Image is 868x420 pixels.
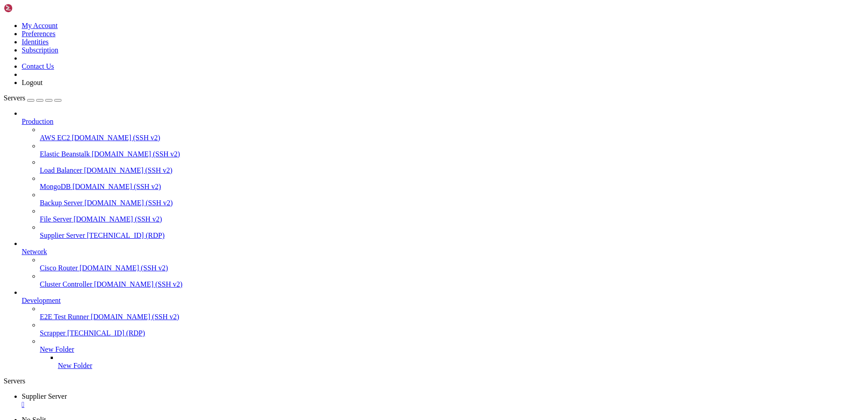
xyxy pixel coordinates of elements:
[40,199,864,207] a: Backup Server [DOMAIN_NAME] (SSH v2)
[85,199,173,207] span: [DOMAIN_NAME] (SSH v2)
[72,134,160,142] span: [DOMAIN_NAME] (SSH v2)
[22,38,49,46] a: Identities
[22,46,58,54] a: Subscription
[22,22,58,29] a: My Account
[40,345,864,354] a: New Folder
[22,392,67,400] span: Supplier Server
[22,297,61,304] span: Development
[40,150,90,158] span: Elastic Beanstalk
[40,313,89,321] span: E2E Test Runner
[40,166,82,174] span: Load Balancer
[4,4,56,13] img: Shellngn
[40,183,71,190] span: MongoDB
[58,354,864,370] li: New Folder
[40,134,70,142] span: AWS EC2
[40,126,864,142] li: AWS EC2 [DOMAIN_NAME] (SSH v2)
[40,280,92,288] span: Cluster Controller
[40,256,864,272] li: Cisco Router [DOMAIN_NAME] (SSH v2)
[22,240,864,288] li: Network
[22,79,42,86] a: Logout
[40,280,864,288] a: Cluster Controller [DOMAIN_NAME] (SSH v2)
[40,199,83,207] span: Backup Server
[58,362,92,369] span: New Folder
[22,248,864,256] a: Network
[40,264,864,272] a: Cisco Router [DOMAIN_NAME] (SSH v2)
[40,158,864,175] li: Load Balancer [DOMAIN_NAME] (SSH v2)
[67,329,145,337] span: [TECHNICAL_ID] (RDP)
[40,223,864,240] li: Supplier Server [TECHNICAL_ID] (RDP)
[40,166,864,175] a: Load Balancer [DOMAIN_NAME] (SSH v2)
[40,345,74,353] span: New Folder
[4,94,61,102] a: Servers
[91,313,179,321] span: [DOMAIN_NAME] (SSH v2)
[4,94,25,102] span: Servers
[40,207,864,223] li: File Server [DOMAIN_NAME] (SSH v2)
[40,215,72,223] span: File Server
[22,62,54,70] a: Contact Us
[22,392,864,409] a: Supplier Server
[40,191,864,207] li: Backup Server [DOMAIN_NAME] (SSH v2)
[22,288,864,370] li: Development
[92,150,180,158] span: [DOMAIN_NAME] (SSH v2)
[4,377,864,385] div: Servers
[40,175,864,191] li: MongoDB [DOMAIN_NAME] (SSH v2)
[22,401,864,409] a: 
[40,215,864,223] a: File Server [DOMAIN_NAME] (SSH v2)
[22,248,47,255] span: Network
[22,118,864,126] a: Production
[84,166,173,174] span: [DOMAIN_NAME] (SSH v2)
[40,313,864,321] a: E2E Test Runner [DOMAIN_NAME] (SSH v2)
[40,329,66,337] span: Scrapper
[22,30,56,38] a: Preferences
[40,231,864,240] a: Supplier Server [TECHNICAL_ID] (RDP)
[80,264,168,272] span: [DOMAIN_NAME] (SSH v2)
[40,231,85,239] span: Supplier Server
[40,272,864,288] li: Cluster Controller [DOMAIN_NAME] (SSH v2)
[40,321,864,337] li: Scrapper [TECHNICAL_ID] (RDP)
[87,231,165,239] span: [TECHNICAL_ID] (RDP)
[40,134,864,142] a: AWS EC2 [DOMAIN_NAME] (SSH v2)
[22,297,864,305] a: Development
[40,305,864,321] li: E2E Test Runner [DOMAIN_NAME] (SSH v2)
[40,329,864,337] a: Scrapper [TECHNICAL_ID] (RDP)
[58,362,864,370] a: New Folder
[72,183,161,190] span: [DOMAIN_NAME] (SSH v2)
[40,142,864,158] li: Elastic Beanstalk [DOMAIN_NAME] (SSH v2)
[40,183,864,191] a: MongoDB [DOMAIN_NAME] (SSH v2)
[22,118,53,125] span: Production
[22,109,864,240] li: Production
[40,150,864,158] a: Elastic Beanstalk [DOMAIN_NAME] (SSH v2)
[94,280,183,288] span: [DOMAIN_NAME] (SSH v2)
[40,337,864,370] li: New Folder
[74,215,162,223] span: [DOMAIN_NAME] (SSH v2)
[40,264,78,272] span: Cisco Router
